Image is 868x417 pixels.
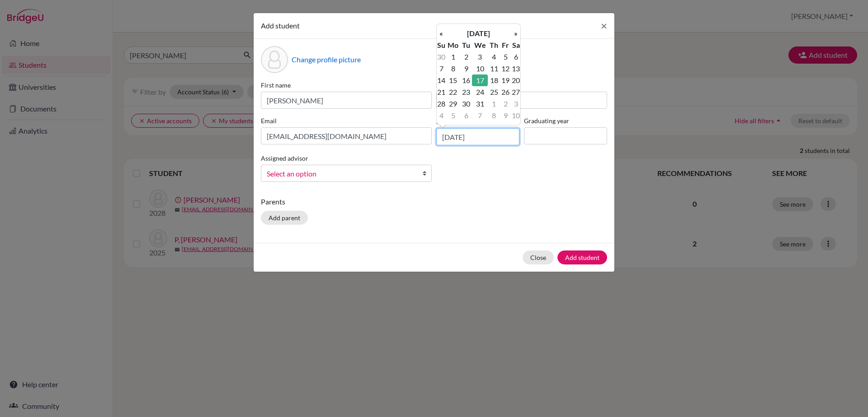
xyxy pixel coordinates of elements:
td: 5 [446,110,461,121]
td: 12 [500,63,511,74]
td: 17 [472,74,488,86]
p: Parents [261,196,607,207]
span: Add student [261,21,300,30]
td: 4 [488,51,500,63]
td: 9 [500,110,511,121]
td: 30 [437,51,446,63]
td: 3 [511,98,520,110]
td: 30 [461,98,472,110]
td: 10 [511,110,520,121]
label: Assigned advisor [261,153,308,163]
th: Th [488,39,500,51]
td: 10 [472,63,488,74]
button: Add student [557,250,607,264]
td: 6 [461,110,472,121]
th: Mo [446,39,461,51]
button: Add parent [261,211,308,225]
td: 6 [511,51,520,63]
th: » [511,28,520,39]
td: 24 [472,86,488,98]
th: « [437,28,446,39]
td: 9 [461,63,472,74]
button: Close [523,250,554,264]
button: Close [594,13,614,38]
label: Email [261,116,432,125]
td: 16 [461,74,472,86]
td: 22 [446,86,461,98]
td: 1 [488,98,500,110]
td: 20 [511,74,520,86]
td: 23 [461,86,472,98]
td: 8 [446,63,461,74]
td: 29 [446,98,461,110]
th: Sa [511,39,520,51]
td: 21 [437,86,446,98]
label: Graduating year [524,116,607,125]
td: 7 [437,63,446,74]
td: 25 [488,86,500,98]
td: 15 [446,74,461,86]
th: Su [437,39,446,51]
td: 13 [511,63,520,74]
span: Select an option [267,168,414,180]
th: [DATE] [446,28,511,39]
td: 26 [500,86,511,98]
td: 8 [488,110,500,121]
th: We [472,39,488,51]
td: 27 [511,86,520,98]
td: 11 [488,63,500,74]
td: 18 [488,74,500,86]
td: 19 [500,74,511,86]
td: 31 [472,98,488,110]
td: 1 [446,51,461,63]
td: 3 [472,51,488,63]
th: Tu [461,39,472,51]
td: 14 [437,74,446,86]
th: Fr [500,39,511,51]
td: 5 [500,51,511,63]
td: 28 [437,98,446,110]
td: 2 [461,51,472,63]
span: × [601,19,607,32]
input: dd/mm/yyyy [436,128,519,145]
td: 7 [472,110,488,121]
label: Surname [436,80,607,90]
div: Profile picture [261,46,288,73]
label: First name [261,80,432,90]
td: 4 [437,110,446,121]
td: 2 [500,98,511,110]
